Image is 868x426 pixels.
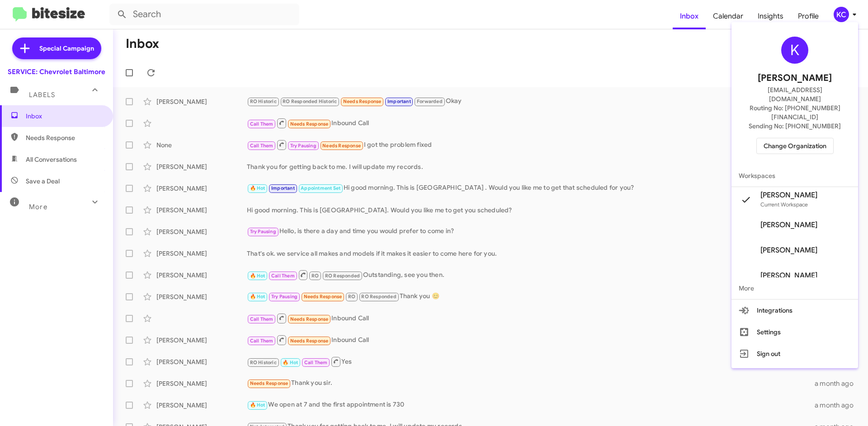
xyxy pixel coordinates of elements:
span: [EMAIL_ADDRESS][DOMAIN_NAME] [742,85,847,103]
span: More [731,277,858,299]
span: Routing No: [PHONE_NUMBER][FINANCIAL_ID] [742,103,847,122]
div: K [781,37,808,64]
span: [PERSON_NAME] [760,220,817,229]
button: Change Organization [756,138,834,154]
span: [PERSON_NAME] [760,246,817,255]
button: Settings [731,321,858,343]
span: Current Workspace [760,201,808,208]
button: Sign out [731,343,858,365]
button: Integrations [731,300,858,321]
span: Workspaces [731,165,858,187]
span: Change Organization [764,138,826,154]
span: [PERSON_NAME] [760,191,817,200]
span: [PERSON_NAME] [758,71,832,85]
span: Sending No: [PHONE_NUMBER] [749,122,841,131]
span: [PERSON_NAME] [760,271,817,280]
